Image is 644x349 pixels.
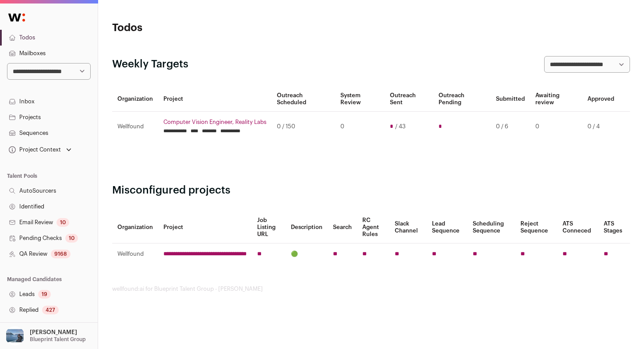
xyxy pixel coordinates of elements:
[112,87,158,112] th: Organization
[4,326,88,345] button: Open dropdown
[272,87,335,112] th: Outreach Scheduled
[38,290,51,299] div: 19
[252,212,286,243] th: Job Listing URL
[57,218,69,227] div: 10
[112,286,630,293] footer: wellfound:ai for Blueprint Talent Group - [PERSON_NAME]
[112,112,158,142] td: Wellfound
[582,112,619,142] td: 0 / 4
[427,212,468,243] th: Lead Sequence
[335,112,385,142] td: 0
[467,212,515,243] th: Scheduling Sequence
[163,119,266,126] a: Computer Vision Engineer, Reality Labs
[395,123,406,130] span: / 43
[385,87,433,112] th: Outreach Sent
[272,112,335,142] td: 0 / 150
[7,146,61,153] div: Project Context
[30,336,86,343] p: Blueprint Talent Group
[491,112,530,142] td: 0 / 6
[286,212,328,243] th: Description
[112,243,158,265] td: Wellfound
[389,212,426,243] th: Slack Channel
[158,212,252,243] th: Project
[158,87,272,112] th: Project
[515,212,557,243] th: Reject Sequence
[51,250,71,258] div: 9168
[530,112,582,142] td: 0
[5,326,25,345] img: 17109629-medium_jpg
[112,21,285,35] h1: Todos
[30,329,77,336] p: [PERSON_NAME]
[598,212,630,243] th: ATS Stages
[433,87,491,112] th: Outreach Pending
[4,9,30,26] img: Wellfound
[335,87,385,112] th: System Review
[530,87,582,112] th: Awaiting review
[557,212,599,243] th: ATS Conneced
[112,57,188,71] h2: Weekly Targets
[7,144,73,156] button: Open dropdown
[286,243,328,265] td: 🟢
[112,212,158,243] th: Organization
[328,212,357,243] th: Search
[491,87,530,112] th: Submitted
[112,183,630,197] h2: Misconfigured projects
[65,234,78,243] div: 10
[42,306,59,314] div: 427
[357,212,389,243] th: RC Agent Rules
[582,87,619,112] th: Approved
